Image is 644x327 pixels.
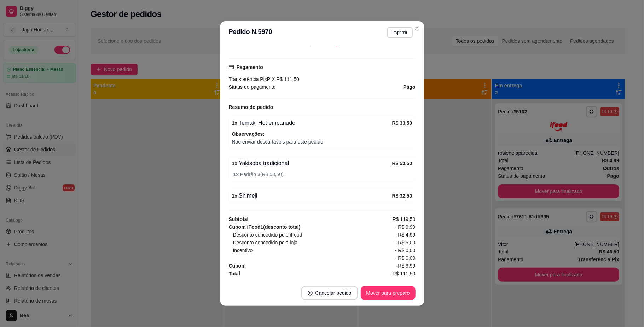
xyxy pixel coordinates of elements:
span: - R$ 5,00 [395,239,416,246]
span: Incentivo [233,246,253,254]
strong: R$ 53,50 [392,160,412,166]
span: Desconto concedido pelo iFood [233,231,302,239]
span: Não enviar descartáveis para este pedido [232,138,412,146]
div: Temaki Hot empanado [232,119,392,127]
strong: Pagamento [237,64,263,70]
strong: 1 x [233,171,240,177]
div: Yakisoba tradicional [232,159,392,168]
strong: 1 x [232,193,238,199]
strong: Observações: [232,131,265,137]
span: R$ 119,50 [393,215,416,223]
span: Status do pagamento [229,83,276,91]
button: Mover para preparo [361,286,416,300]
span: -R$ 9,99 [396,262,416,270]
span: - R$ 0,00 [395,246,416,254]
span: - R$ 0,00 [395,254,416,262]
span: Padrão 3 ( R$ 53,50 ) [233,170,412,178]
span: Transferência Pix PIX [229,76,275,82]
span: close-circle [308,291,313,296]
button: close-circleCancelar pedido [301,286,358,300]
div: Shimeji [232,192,392,200]
span: R$ 111,50 [393,270,416,278]
h3: Pedido N. 5970 [229,27,272,38]
strong: Total [229,271,240,276]
strong: Subtotal [229,216,249,222]
strong: Pago [403,84,415,90]
span: R$ 111,50 [275,76,300,82]
strong: Cupom [229,263,246,269]
span: - R$ 4,99 [395,231,416,239]
strong: Resumo do pedido [229,104,273,110]
span: - R$ 9,99 [395,223,416,231]
strong: Cupom iFood 1 (desconto total) [229,224,301,230]
button: Imprimir [387,27,412,38]
span: credit-card [229,65,234,70]
span: Desconto concedido pela loja [233,239,298,246]
strong: R$ 32,50 [392,193,412,199]
button: Close [411,23,423,34]
strong: 1 x [232,120,238,126]
strong: R$ 33,50 [392,120,412,126]
strong: 1 x [232,160,238,166]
